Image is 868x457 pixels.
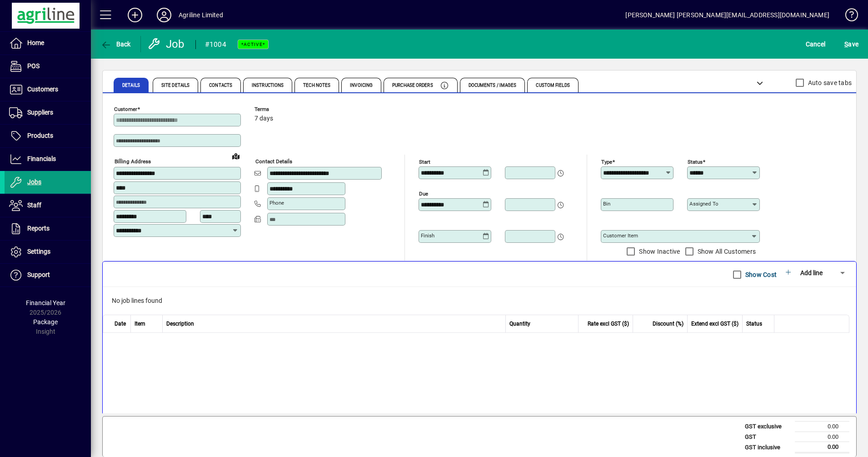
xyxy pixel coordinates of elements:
[842,36,861,52] button: Save
[91,36,141,52] app-page-header-button: Back
[33,318,58,326] span: Package
[844,40,848,48] span: S
[795,422,849,432] td: 0.00
[179,8,223,22] div: Agriline Limited
[603,201,610,207] mat-label: Bin
[5,194,91,217] a: Staff
[5,264,91,286] a: Support
[27,178,41,186] span: Jobs
[161,83,190,88] span: Site Details
[603,232,638,239] mat-label: Customer Item
[122,83,140,88] span: Details
[27,155,56,162] span: Financials
[803,36,828,52] button: Cancel
[27,109,53,116] span: Suppliers
[601,159,612,165] mat-label: Type
[5,241,91,263] a: Settings
[103,287,856,315] div: No job lines found
[209,83,232,88] span: Contacts
[653,320,683,328] span: Discount (%)
[27,248,50,255] span: Settings
[27,271,50,278] span: Support
[252,83,284,88] span: Instructions
[120,7,150,23] button: Add
[5,101,91,124] a: Suppliers
[838,2,857,31] a: Knowledge Base
[795,432,849,442] td: 0.00
[148,37,186,51] div: Job
[806,37,826,51] span: Cancel
[26,299,65,306] span: Financial Year
[27,85,58,93] span: Customers
[696,247,756,256] label: Show All Customers
[740,442,795,453] td: GST inclusive
[688,159,703,165] mat-label: Status
[135,320,145,328] span: Item
[269,200,284,206] mat-label: Phone
[746,320,762,328] span: Status
[5,55,91,78] a: POS
[419,191,428,197] mat-label: Due
[115,320,126,328] span: Date
[740,422,795,432] td: GST exclusive
[795,442,849,453] td: 0.00
[166,320,194,328] span: Description
[254,106,309,112] span: Terms
[844,37,858,51] span: ave
[27,62,40,70] span: POS
[5,32,91,55] a: Home
[740,432,795,442] td: GST
[588,320,629,328] span: Rate excl GST ($)
[5,148,91,171] a: Financials
[27,201,41,209] span: Staff
[229,149,243,163] a: View on map
[98,36,133,52] button: Back
[392,83,433,88] span: Purchase Orders
[100,40,131,48] span: Back
[5,78,91,101] a: Customers
[254,115,273,122] span: 7 days
[350,83,373,88] span: Invoicing
[5,125,91,147] a: Products
[800,269,823,276] span: Add line
[419,159,430,165] mat-label: Start
[421,232,434,239] mat-label: Finish
[806,78,852,87] label: Auto save tabs
[205,37,226,52] div: #1004
[637,247,680,256] label: Show Inactive
[27,225,50,232] span: Reports
[689,201,718,207] mat-label: Assigned to
[114,106,137,112] mat-label: Customer
[150,7,179,23] button: Profile
[743,270,777,279] label: Show Cost
[509,320,530,328] span: Quantity
[469,83,517,88] span: Documents / Images
[691,320,738,328] span: Extend excl GST ($)
[27,39,44,46] span: Home
[303,83,330,88] span: Tech Notes
[625,8,829,22] div: [PERSON_NAME] [PERSON_NAME][EMAIL_ADDRESS][DOMAIN_NAME]
[5,217,91,240] a: Reports
[536,83,569,88] span: Custom Fields
[27,132,53,139] span: Products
